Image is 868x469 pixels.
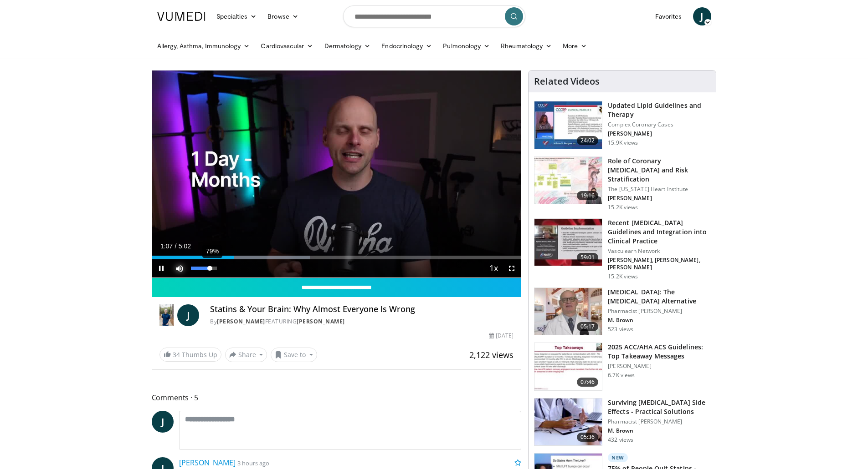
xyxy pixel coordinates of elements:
[534,343,710,391] a: 07:46 2025 ACC/AHA ACS Guidelines: Top Takeaway Messages [PERSON_NAME] 6.7K views
[608,372,635,379] p: 6.7K views
[152,256,521,259] div: Progress Bar
[608,436,633,444] p: 432 views
[608,101,710,119] h3: Updated Lipid Guidelines and Therapy
[534,157,602,204] img: 1efa8c99-7b8a-4ab5-a569-1c219ae7bd2c.150x105_q85_crop-smart_upscale.jpg
[152,71,521,278] video-js: Video Player
[152,392,522,403] span: Comments 5
[534,156,710,211] a: 19:16 Role of Coronary [MEDICAL_DATA] and Risk Stratification The [US_STATE] Heart Institute [PER...
[608,218,710,246] h3: Recent [MEDICAL_DATA] Guidelines and Integration into Clinical Practice
[608,186,710,193] p: The [US_STATE] Heart Institute
[152,259,170,277] button: Pause
[437,37,495,55] a: Pulmonology
[179,458,236,468] a: [PERSON_NAME]
[608,453,628,462] p: New
[376,37,437,55] a: Endocrinology
[534,101,602,149] img: 77f671eb-9394-4acc-bc78-a9f077f94e00.150x105_q85_crop-smart_upscale.jpg
[159,304,174,326] img: Dr. Jordan Rennicke
[650,7,688,25] a: Favorites
[608,257,710,271] p: [PERSON_NAME], [PERSON_NAME], [PERSON_NAME]
[608,363,710,370] p: [PERSON_NAME]
[608,418,710,425] p: Pharmacist [PERSON_NAME]
[577,136,599,145] span: 24:02
[152,37,256,55] a: Allergy, Asthma, Immunology
[179,242,191,250] span: 5:02
[608,343,710,361] h3: 2025 ACC/AHA ACS Guidelines: Top Takeaway Messages
[191,267,217,270] div: Volume Level
[608,195,710,202] p: [PERSON_NAME]
[217,318,265,325] a: [PERSON_NAME]
[159,348,221,362] a: 34 Thumbs Up
[608,247,710,255] p: Vasculearn Network
[534,287,710,336] a: 05:17 [MEDICAL_DATA]: The [MEDICAL_DATA] Alternative Pharmacist [PERSON_NAME] M. Brown 523 views
[608,326,633,333] p: 523 views
[608,287,710,306] h3: [MEDICAL_DATA]: The [MEDICAL_DATA] Alternative
[577,378,599,387] span: 07:46
[255,37,318,55] a: Cardiovascular
[534,101,710,149] a: 24:02 Updated Lipid Guidelines and Therapy Complex Coronary Cases [PERSON_NAME] 15.9K views
[175,242,177,250] span: /
[495,37,557,55] a: Rheumatology
[608,427,710,434] p: M. Brown
[262,7,304,25] a: Browse
[577,322,599,331] span: 05:17
[503,259,521,277] button: Fullscreen
[210,318,514,326] div: By FEATURING
[577,253,599,262] span: 59:01
[577,191,599,200] span: 19:16
[608,156,710,184] h3: Role of Coronary [MEDICAL_DATA] and Risk Stratification
[160,242,173,250] span: 1:07
[534,288,602,335] img: ce9609b9-a9bf-4b08-84dd-8eeb8ab29fc6.150x105_q85_crop-smart_upscale.jpg
[484,259,503,277] button: Playback Rate
[608,130,710,137] p: [PERSON_NAME]
[152,411,174,433] a: J
[608,308,710,315] p: Pharmacist [PERSON_NAME]
[608,121,710,128] p: Complex Coronary Cases
[608,139,638,146] p: 15.9K views
[157,12,205,21] img: VuMedi Logo
[173,350,180,359] span: 34
[557,37,592,55] a: More
[608,317,710,324] p: M. Brown
[534,343,602,390] img: 369ac253-1227-4c00-b4e1-6e957fd240a8.150x105_q85_crop-smart_upscale.jpg
[469,349,514,360] span: 2,122 views
[211,7,262,25] a: Specialties
[271,348,317,362] button: Save to
[577,433,599,442] span: 05:36
[534,219,602,266] img: 87825f19-cf4c-4b91-bba1-ce218758c6bb.150x105_q85_crop-smart_upscale.jpg
[534,398,602,446] img: 1778299e-4205-438f-a27e-806da4d55abe.150x105_q85_crop-smart_upscale.jpg
[225,348,267,362] button: Share
[319,37,376,55] a: Dermatology
[170,259,189,277] button: Mute
[297,318,345,325] a: [PERSON_NAME]
[489,332,514,340] div: [DATE]
[534,218,710,280] a: 59:01 Recent [MEDICAL_DATA] Guidelines and Integration into Clinical Practice Vasculearn Network ...
[608,273,638,280] p: 15.2K views
[237,459,269,467] small: 3 hours ago
[210,304,514,314] h4: Statins & Your Brain: Why Almost Everyone Is Wrong
[608,398,710,416] h3: Surviving [MEDICAL_DATA] Side Effects - Practical Solutions
[534,398,710,446] a: 05:36 Surviving [MEDICAL_DATA] Side Effects - Practical Solutions Pharmacist [PERSON_NAME] M. Bro...
[343,5,525,27] input: Search topics, interventions
[608,204,638,211] p: 15.2K views
[693,7,711,25] a: J
[177,304,199,326] a: J
[534,76,600,87] h4: Related Videos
